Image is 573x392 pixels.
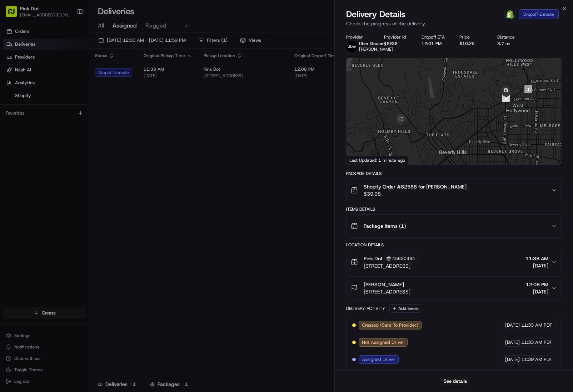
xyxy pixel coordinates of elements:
[389,304,421,313] button: Add Event
[81,130,96,135] span: [DATE]
[15,68,28,81] img: 9188753566659_6852d8bf1fb38e338040_72.png
[359,41,387,46] span: Uber Grocery
[364,183,467,190] span: Shopify Order #82588 for [PERSON_NAME]
[364,190,467,197] span: $39.98
[364,255,383,262] span: Pink Dot
[71,177,86,182] span: Pylon
[359,46,393,52] span: [PERSON_NAME]
[346,9,405,20] span: Delivery Details
[121,70,130,79] button: Start new chat
[7,28,130,40] p: Welcome 👋
[7,123,19,137] img: Wisdom Oko
[526,281,548,288] span: 12:08 PM
[7,160,13,166] div: 📗
[459,34,486,40] div: Price
[422,41,448,46] div: 12:01 PM
[78,110,80,116] span: •
[346,242,562,248] div: Location Details
[505,339,520,346] span: [DATE]
[7,104,19,117] img: Wisdom Oko
[526,288,548,295] span: [DATE]
[521,356,552,363] span: 11:39 AM PDT
[347,277,561,300] button: [PERSON_NAME][STREET_ADDRESS]12:08 PM[DATE]
[50,176,86,182] a: Powered byPylon
[364,222,406,230] span: Package Items ( 1 )
[364,281,404,288] span: [PERSON_NAME]
[422,34,448,40] div: Dropoff ETA
[60,160,66,166] div: 💻
[58,156,118,169] a: 💻API Documentation
[504,9,516,20] a: Shopify
[81,110,96,116] span: [DATE]
[384,34,410,40] div: Provider Id
[32,68,117,75] div: Start new chat
[7,92,48,98] div: Past conversations
[7,68,20,81] img: 1736555255976-a54dd68f-1ca7-489b-9aae-adbdc363a1c4
[497,41,524,46] div: 3.7 mi
[502,94,510,102] div: 3
[22,130,76,135] span: Wisdom [PERSON_NAME]
[346,306,385,311] div: Delivery Activity
[346,34,373,40] div: Provider
[497,34,524,40] div: Distance
[459,41,486,46] div: $10.25
[505,322,520,328] span: [DATE]
[32,75,98,81] div: We're available if you need us!
[364,288,410,295] span: [STREET_ADDRESS]
[525,255,548,262] span: 11:38 AM
[7,7,21,21] img: Nash
[347,179,561,202] button: Shopify Order #82588 for [PERSON_NAME]$39.98
[521,322,552,328] span: 11:33 AM PDT
[440,376,470,386] button: See details
[346,206,562,212] div: Items Details
[347,250,561,274] button: Pink Dot45630484[STREET_ADDRESS]11:38 AM[DATE]
[505,356,520,363] span: [DATE]
[78,130,80,135] span: •
[392,256,415,261] span: 45630484
[521,339,552,346] span: 11:33 AM PDT
[506,10,514,19] img: Shopify
[362,356,395,363] span: Assigned Driver
[524,85,532,93] div: 1
[384,41,398,46] button: 18E38
[14,130,20,136] img: 1736555255976-a54dd68f-1ca7-489b-9aae-adbdc363a1c4
[111,91,130,100] button: See all
[19,46,118,53] input: Clear
[362,322,418,328] span: Created (Sent To Provider)
[346,20,562,27] p: Check the progress of the delivery.
[346,41,358,52] img: uber-new-logo.jpeg
[362,339,404,346] span: Not Assigned Driver
[14,159,55,166] span: Knowledge Base
[14,111,20,116] img: 1736555255976-a54dd68f-1ca7-489b-9aae-adbdc363a1c4
[525,262,548,269] span: [DATE]
[346,171,562,176] div: Package Details
[347,215,561,237] button: Package Items (1)
[4,156,58,169] a: 📗Knowledge Base
[364,262,418,270] span: [STREET_ADDRESS]
[68,159,115,166] span: API Documentation
[22,110,76,116] span: Wisdom [PERSON_NAME]
[347,156,408,165] div: Last Updated: 1 minute ago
